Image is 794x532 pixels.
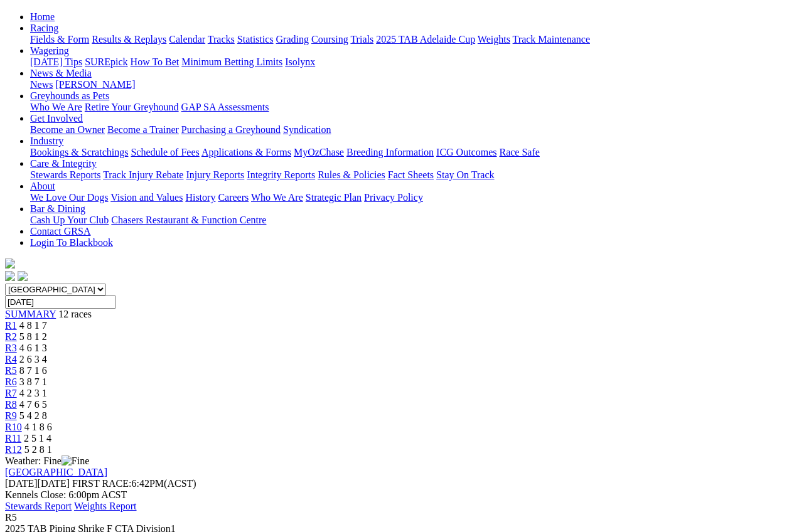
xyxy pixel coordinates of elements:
div: About [30,192,789,203]
a: Purchasing a Greyhound [181,124,281,135]
a: Statistics [237,34,274,45]
a: Breeding Information [346,147,434,157]
a: Industry [30,136,63,146]
a: R6 [5,376,17,387]
a: Privacy Policy [364,192,423,203]
a: Weights Report [74,501,137,511]
a: Become an Owner [30,124,105,135]
a: SUREpick [85,56,127,67]
a: [GEOGRAPHIC_DATA] [5,467,107,477]
span: 5 2 8 1 [24,444,52,455]
a: Fields & Form [30,34,89,45]
a: R8 [5,399,17,410]
a: Rules & Policies [318,169,385,180]
span: R10 [5,422,22,432]
img: Fine [62,455,89,467]
span: [DATE] [5,478,38,489]
a: Care & Integrity [30,158,97,169]
span: R3 [5,343,17,353]
a: R12 [5,444,22,455]
a: Minimum Betting Limits [181,56,282,67]
a: Login To Blackbook [30,237,113,248]
a: Integrity Reports [247,169,315,180]
a: Coursing [311,34,348,45]
a: About [30,181,55,191]
a: Get Involved [30,113,83,124]
input: Select date [5,295,116,309]
a: 2025 TAB Adelaide Cup [376,34,475,45]
a: Injury Reports [186,169,244,180]
a: R2 [5,331,17,342]
a: Cash Up Your Club [30,215,109,225]
a: Wagering [30,45,69,56]
a: GAP SA Assessments [181,102,269,112]
span: 2 6 3 4 [19,354,47,364]
span: 6:42PM(ACST) [72,478,196,489]
a: Fact Sheets [388,169,434,180]
a: R5 [5,365,17,376]
span: 5 4 2 8 [19,410,47,421]
a: Racing [30,23,58,33]
a: Bookings & Scratchings [30,147,128,157]
a: [PERSON_NAME] [55,79,135,90]
a: Who We Are [30,102,82,112]
img: logo-grsa-white.png [5,258,15,269]
a: Home [30,11,55,22]
a: MyOzChase [294,147,344,157]
div: Bar & Dining [30,215,789,226]
span: 3 8 7 1 [19,376,47,387]
a: Strategic Plan [306,192,362,203]
div: Greyhounds as Pets [30,102,789,113]
a: R1 [5,320,17,331]
a: Bar & Dining [30,203,85,214]
div: Kennels Close: 6:00pm ACST [5,489,789,501]
div: Racing [30,34,789,45]
a: R7 [5,388,17,398]
a: News & Media [30,68,92,78]
a: Contact GRSA [30,226,90,237]
a: Chasers Restaurant & Function Centre [111,215,266,225]
a: How To Bet [131,56,180,67]
a: Trials [350,34,373,45]
a: Weights [478,34,510,45]
a: SUMMARY [5,309,56,319]
div: News & Media [30,79,789,90]
span: 4 6 1 3 [19,343,47,353]
a: [DATE] Tips [30,56,82,67]
span: [DATE] [5,478,70,489]
span: 4 7 6 5 [19,399,47,410]
img: facebook.svg [5,271,15,281]
span: FIRST RACE: [72,478,131,489]
a: Race Safe [499,147,539,157]
a: History [185,192,215,203]
span: 12 races [58,309,92,319]
img: twitter.svg [18,271,28,281]
span: 5 8 1 2 [19,331,47,342]
a: Who We Are [251,192,303,203]
span: 8 7 1 6 [19,365,47,376]
a: Track Maintenance [513,34,590,45]
a: Stewards Reports [30,169,100,180]
span: 4 2 3 1 [19,388,47,398]
a: Become a Trainer [107,124,179,135]
a: Stay On Track [436,169,494,180]
a: Grading [276,34,309,45]
span: 2 5 1 4 [24,433,51,444]
a: ICG Outcomes [436,147,496,157]
a: Schedule of Fees [131,147,199,157]
a: Track Injury Rebate [103,169,183,180]
a: We Love Our Dogs [30,192,108,203]
span: 4 8 1 7 [19,320,47,331]
span: R5 [5,512,17,523]
a: R11 [5,433,21,444]
div: Wagering [30,56,789,68]
a: Careers [218,192,249,203]
a: R9 [5,410,17,421]
span: R4 [5,354,17,364]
